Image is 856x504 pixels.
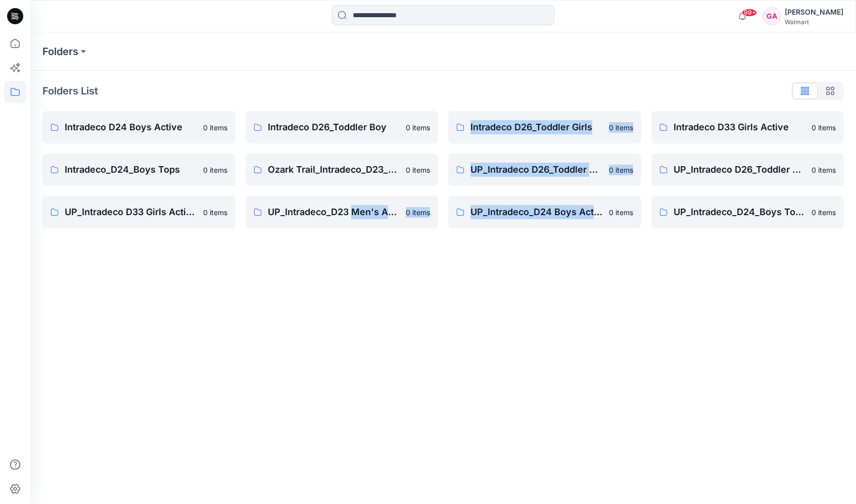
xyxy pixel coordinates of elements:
p: Intradeco_D24_Boys Tops [65,163,197,177]
p: 0 items [812,122,836,133]
a: UP_Intradeco D26_Toddler Boy0 items [448,154,641,186]
p: 0 items [609,165,633,175]
a: Intradeco D26_Toddler Boy0 items [246,111,439,143]
a: UP_Intradeco D26_Toddler Girls0 items [651,154,844,186]
p: Intradeco D26_Toddler Girls [470,120,603,134]
p: 0 items [406,207,430,218]
a: Intradeco D24 Boys Active0 items [42,111,235,143]
a: UP_Intradeco D33 Girls Active0 items [42,196,235,228]
p: 0 items [812,207,836,218]
a: Intradeco_D24_Boys Tops0 items [42,154,235,186]
p: 0 items [609,122,633,133]
p: Intradeco D33 Girls Active [674,120,806,134]
a: UP_Intradeco_D23 Men's Active0 items [246,196,439,228]
p: UP_Intradeco_D24_Boys Tops [674,205,806,219]
a: Intradeco D33 Girls Active0 items [651,111,844,143]
div: [PERSON_NAME] [785,6,843,18]
a: UP_Intradeco_D24_Boys Tops0 items [651,196,844,228]
p: UP_Intradeco_D23 Men's Active [268,205,400,219]
p: Ozark Trail_Intradeco_D23_Mens Outdoor [268,163,400,177]
p: 0 items [203,165,227,175]
a: Intradeco D26_Toddler Girls0 items [448,111,641,143]
p: UP_Intradeco D33 Girls Active [65,205,197,219]
a: Folders [42,44,78,59]
div: GA [763,7,781,25]
p: 0 items [406,165,430,175]
p: 0 items [203,207,227,218]
p: Intradeco D24 Boys Active [65,120,197,134]
p: UP_Intradeco_D24 Boys Active [470,205,603,219]
a: Ozark Trail_Intradeco_D23_Mens Outdoor0 items [246,154,439,186]
p: Intradeco D26_Toddler Boy [268,120,400,134]
div: Walmart [785,18,843,26]
p: 0 items [609,207,633,218]
a: UP_Intradeco_D24 Boys Active0 items [448,196,641,228]
p: UP_Intradeco D26_Toddler Boy [470,163,603,177]
p: 0 items [203,122,227,133]
span: 99+ [742,9,757,17]
p: 0 items [406,122,430,133]
p: Folders List [42,83,98,98]
p: UP_Intradeco D26_Toddler Girls [674,163,806,177]
p: 0 items [812,165,836,175]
